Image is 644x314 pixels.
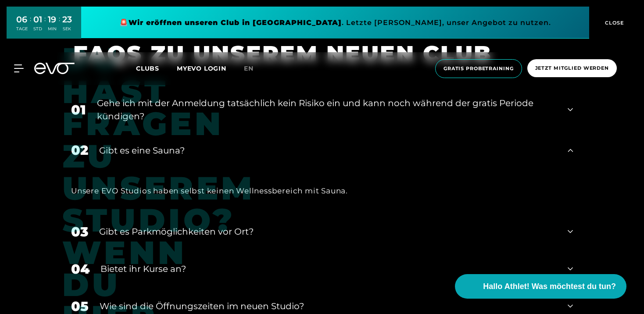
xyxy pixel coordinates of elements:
a: Jetzt Mitglied werden [525,59,619,78]
div: 02 [71,140,88,160]
div: Gibt es eine Sauna? [99,144,557,157]
a: Gratis Probetraining [433,59,525,78]
span: Gratis Probetraining [444,65,514,72]
a: Clubs [136,64,177,72]
div: 23 [62,13,72,26]
div: 01 [71,100,86,120]
span: Hallo Athlet! Was möchtest du tun? [483,281,616,293]
button: CLOSE [589,7,637,39]
div: 04 [71,259,89,279]
div: ​Wie sind die Öffnungszeiten im neuen Studio? [100,300,557,313]
div: TAGE [16,26,28,32]
span: CLOSE [603,19,624,27]
div: Gehe ich mit der Anmeldung tatsächlich kein Risiko ein und kann noch während der gratis Periode k... [97,96,557,123]
div: SEK [62,26,72,32]
button: Hallo Athlet! Was möchtest du tun? [455,274,626,299]
div: STD [33,26,42,32]
span: Clubs [136,64,159,72]
span: en [244,64,254,72]
div: Gibt es Parkmöglichkeiten vor Ort? [99,225,557,238]
div: MIN [48,26,57,32]
div: 01 [33,13,42,26]
div: 19 [48,13,57,26]
span: Jetzt Mitglied werden [535,64,609,72]
div: Unsere EVO Studios haben selbst keinen Wellnessbereich mit Sauna. [71,184,573,198]
a: MYEVO LOGIN [177,64,226,72]
div: Bietet ihr Kurse an? [100,262,557,275]
div: : [44,14,46,37]
div: : [30,14,31,37]
a: en [244,64,264,74]
div: 03 [71,222,88,242]
div: 06 [16,13,28,26]
div: : [59,14,60,37]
